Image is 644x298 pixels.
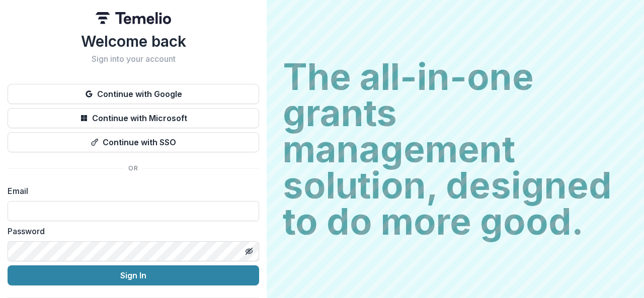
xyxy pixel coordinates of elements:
button: Toggle password visibility [241,243,257,259]
label: Password [8,225,253,237]
label: Email [8,185,253,197]
img: Temelio [96,12,171,24]
button: Continue with Google [8,84,259,104]
h1: Welcome back [8,32,259,50]
button: Continue with Microsoft [8,108,259,128]
button: Continue with SSO [8,132,259,152]
h2: Sign into your account [8,54,259,64]
button: Sign In [8,265,259,285]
